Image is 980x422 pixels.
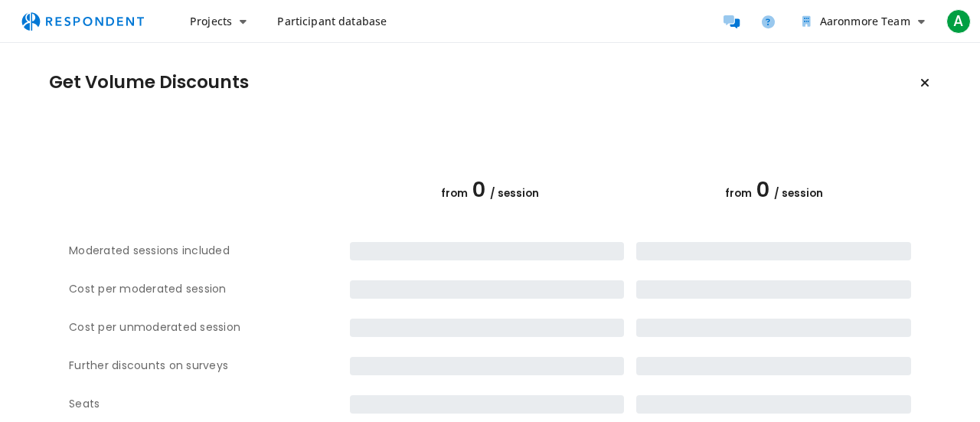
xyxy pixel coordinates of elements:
[277,14,387,28] span: Participant database
[490,186,539,201] span: / session
[943,8,974,35] button: A
[69,347,350,385] th: Further discounts on surveys
[69,309,350,347] th: Cost per unmoderated session
[774,186,823,201] span: / session
[49,72,249,93] h1: Get Volume Discounts
[12,7,153,36] img: respondent-logo.png
[820,14,910,28] span: Aaronmore Team
[441,186,468,201] span: from
[69,232,350,270] th: Moderated sessions included
[725,186,752,201] span: from
[265,8,399,35] a: Participant database
[910,67,940,98] button: Keep current plan
[472,175,485,204] span: 0
[178,8,259,35] button: Projects
[753,6,784,37] a: Help and support
[190,14,232,28] span: Projects
[756,175,769,204] span: 0
[790,8,937,35] button: Aaronmore Team
[69,270,350,309] th: Cost per moderated session
[717,6,747,37] a: Message participants
[946,9,971,34] span: A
